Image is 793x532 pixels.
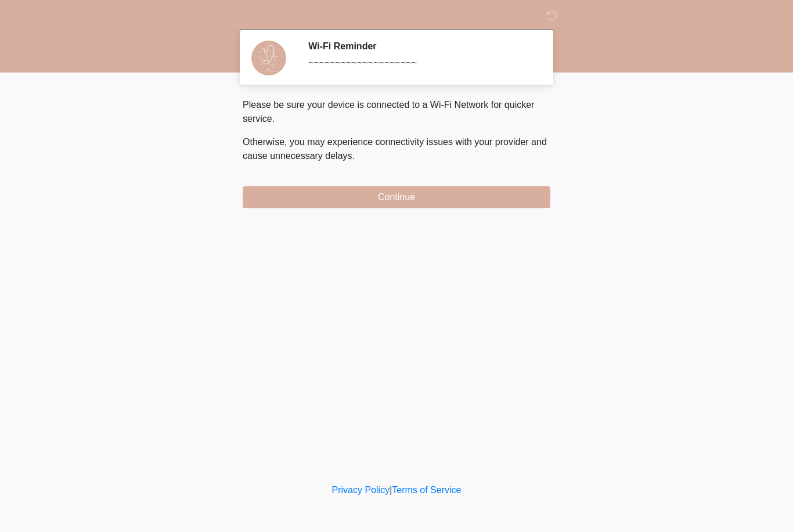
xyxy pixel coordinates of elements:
a: Privacy Policy [332,485,390,495]
img: Agent Avatar [251,41,286,75]
a: Terms of Service [392,485,461,495]
p: Please be sure your device is connected to a Wi-Fi Network for quicker service. [243,98,550,126]
img: DM Wellness & Aesthetics Logo [231,9,246,23]
p: Otherwise, you may experience connectivity issues with your provider and cause unnecessary delays [243,135,550,163]
h2: Wi-Fi Reminder [308,41,533,52]
a: | [390,485,392,495]
button: Continue [243,186,550,208]
div: ~~~~~~~~~~~~~~~~~~~~ [308,56,533,70]
span: . [352,151,355,161]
